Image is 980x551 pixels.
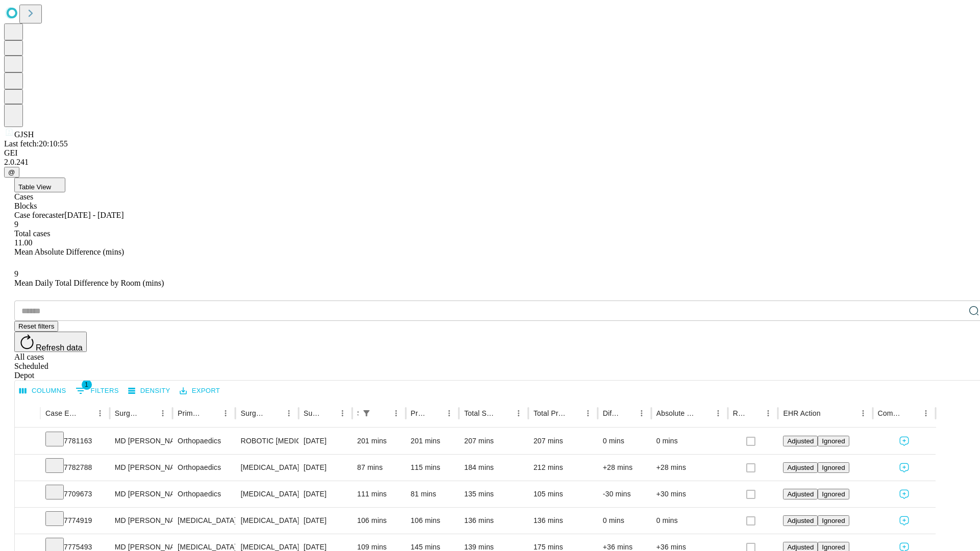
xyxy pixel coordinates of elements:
[822,464,845,471] span: Ignored
[14,211,64,219] span: Case forecaster
[533,409,566,417] div: Total Predicted Duration
[428,406,442,420] button: Sort
[919,406,933,420] button: Menu
[733,409,746,417] div: Resolved in EHR
[389,406,403,420] button: Menu
[711,406,725,420] button: Menu
[761,406,775,420] button: Menu
[14,220,18,229] span: 9
[93,406,107,420] button: Menu
[783,409,820,417] div: EHR Action
[204,406,218,420] button: Sort
[567,406,581,420] button: Sort
[178,409,203,417] div: Primary Service
[411,428,454,454] div: 201 mins
[375,406,389,420] button: Sort
[304,428,347,454] div: [DATE]
[822,437,845,445] span: Ignored
[603,481,646,507] div: -30 mins
[177,383,223,399] button: Export
[411,455,454,481] div: 115 mins
[620,406,634,420] button: Sort
[240,455,293,481] div: [MEDICAL_DATA] [MEDICAL_DATA]
[656,508,723,534] div: 0 mins
[45,428,105,454] div: 7781163
[115,508,167,534] div: MD [PERSON_NAME] E Md
[697,406,711,420] button: Sort
[4,158,976,167] div: 2.0.241
[14,229,50,238] span: Total cases
[442,406,456,420] button: Menu
[787,490,814,498] span: Adjusted
[656,481,723,507] div: +30 mins
[747,406,761,420] button: Sort
[20,486,35,504] button: Expand
[656,428,723,454] div: 0 mins
[240,409,266,417] div: Surgery Name
[464,428,523,454] div: 207 mins
[45,508,105,534] div: 7774919
[20,512,35,530] button: Expand
[335,406,350,420] button: Menu
[267,406,282,420] button: Sort
[581,406,595,420] button: Menu
[14,238,32,247] span: 11.00
[45,409,78,417] div: Case Epic Id
[783,436,818,446] button: Adjusted
[818,436,849,446] button: Ignored
[822,406,836,420] button: Sort
[787,517,814,524] span: Adjusted
[304,481,347,507] div: [DATE]
[357,508,401,534] div: 106 mins
[14,269,18,278] span: 9
[64,211,124,219] span: [DATE] - [DATE]
[511,406,526,420] button: Menu
[178,455,230,481] div: Orthopaedics
[178,508,230,534] div: [MEDICAL_DATA]
[4,167,19,178] button: @
[178,481,230,507] div: Orthopaedics
[464,409,496,417] div: Total Scheduled Duration
[818,462,849,473] button: Ignored
[464,508,523,534] div: 136 mins
[304,409,320,417] div: Surgery Date
[240,481,293,507] div: [MEDICAL_DATA] WITH [MEDICAL_DATA] REPAIR
[141,406,156,420] button: Sort
[603,428,646,454] div: 0 mins
[73,383,121,399] button: Show filters
[787,543,814,551] span: Adjusted
[818,489,849,499] button: Ignored
[282,406,296,420] button: Menu
[115,455,167,481] div: MD [PERSON_NAME] [PERSON_NAME] Md
[18,183,51,191] span: Table View
[533,455,593,481] div: 212 mins
[14,321,58,332] button: Reset filters
[45,481,105,507] div: 7709673
[14,178,65,192] button: Table View
[115,481,167,507] div: MD [PERSON_NAME] [PERSON_NAME] Md
[240,428,293,454] div: ROBOTIC [MEDICAL_DATA] KNEE TOTAL
[304,508,347,534] div: [DATE]
[304,455,347,481] div: [DATE]
[878,409,903,417] div: Comments
[14,332,87,352] button: Refresh data
[8,168,15,176] span: @
[82,380,92,390] span: 1
[357,428,401,454] div: 201 mins
[497,406,511,420] button: Sort
[787,437,814,445] span: Adjusted
[4,139,68,148] span: Last fetch: 20:10:55
[178,428,230,454] div: Orthopaedics
[464,481,523,507] div: 135 mins
[783,462,818,473] button: Adjusted
[20,433,35,450] button: Expand
[18,322,54,330] span: Reset filters
[115,409,140,417] div: Surgeon Name
[79,406,93,420] button: Sort
[14,247,124,256] span: Mean Absolute Difference (mins)
[126,383,173,399] button: Density
[822,490,845,498] span: Ignored
[411,409,427,417] div: Predicted In Room Duration
[218,406,233,420] button: Menu
[533,508,593,534] div: 136 mins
